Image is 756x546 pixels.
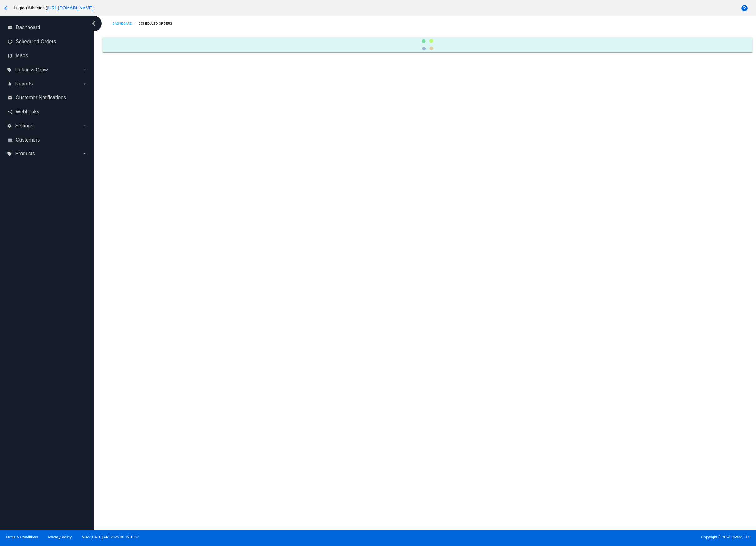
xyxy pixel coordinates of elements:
[15,123,33,129] span: Settings
[16,109,39,115] span: Webhooks
[16,25,40,30] span: Dashboard
[15,81,33,87] span: Reports
[8,109,13,114] i: share
[8,53,13,58] i: map
[8,137,13,142] i: people_outline
[8,37,87,47] a: update Scheduled Orders
[139,19,178,28] a: Scheduled Orders
[16,39,56,44] span: Scheduled Orders
[82,81,87,86] i: arrow_drop_down
[48,535,72,539] a: Privacy Policy
[8,135,87,145] a: people_outline Customers
[15,67,48,73] span: Retain & Grow
[741,4,748,12] mat-icon: help
[16,53,28,59] span: Maps
[8,25,13,30] i: dashboard
[7,123,12,128] i: settings
[7,81,12,86] i: equalizer
[8,95,13,100] i: email
[47,5,94,10] a: [URL][DOMAIN_NAME]
[3,4,10,12] mat-icon: arrow_back
[5,535,38,539] a: Terms & Conditions
[112,19,139,28] a: Dashboard
[82,535,139,539] a: Web:[DATE] API:2025.08.19.1657
[8,93,87,103] a: email Customer Notifications
[15,151,35,157] span: Products
[82,67,87,72] i: arrow_drop_down
[82,123,87,128] i: arrow_drop_down
[7,151,12,156] i: local_offer
[89,18,99,28] i: chevron_left
[8,39,13,44] i: update
[16,137,40,143] span: Customers
[383,535,751,539] span: Copyright © 2024 QPilot, LLC
[7,67,12,72] i: local_offer
[14,5,95,10] span: Legion Athletics ( )
[8,107,87,117] a: share Webhooks
[8,23,87,33] a: dashboard Dashboard
[16,95,66,100] span: Customer Notifications
[82,151,87,156] i: arrow_drop_down
[8,51,87,61] a: map Maps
